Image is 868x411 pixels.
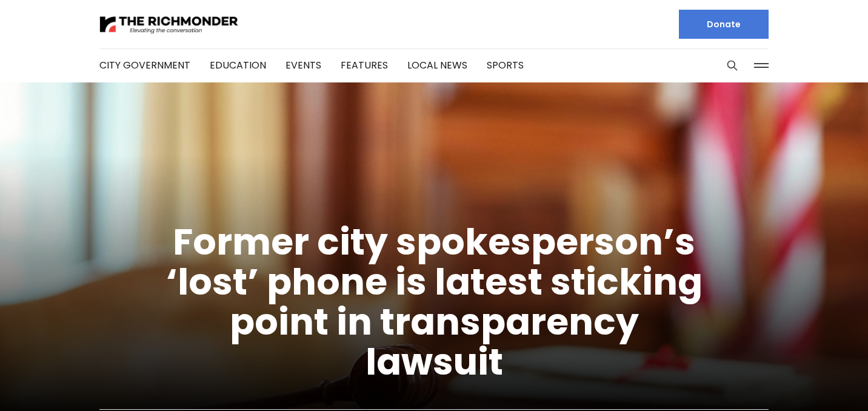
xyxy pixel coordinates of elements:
a: City Government [99,58,190,72]
a: Sports [487,58,524,72]
a: Education [210,58,266,72]
img: The Richmonder [99,14,239,35]
a: Donate [679,10,769,39]
a: Events [285,58,321,72]
a: Former city spokesperson’s ‘lost’ phone is latest sticking point in transparency lawsuit [166,216,703,387]
iframe: portal-trigger [765,352,868,411]
a: Local News [407,58,467,72]
button: Search this site [723,56,741,75]
a: Features [341,58,388,72]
